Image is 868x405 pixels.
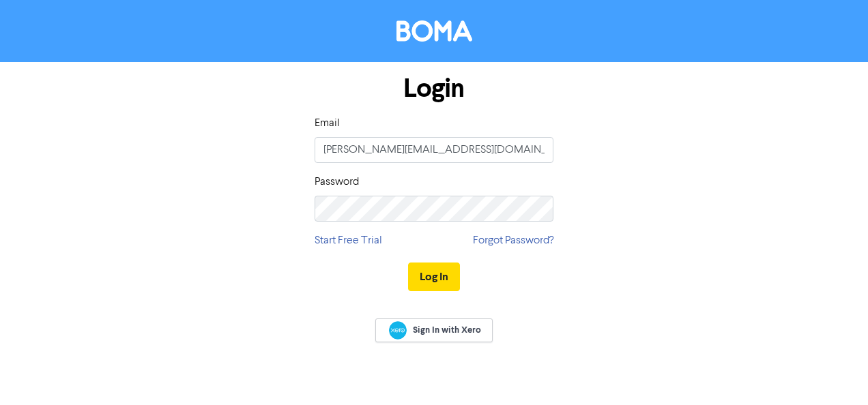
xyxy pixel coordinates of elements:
[408,262,460,291] button: Log In
[473,232,553,249] a: Forgot Password?
[800,340,868,405] iframe: Chat Widget
[389,321,407,340] img: Xero logo
[315,174,359,190] label: Password
[315,73,553,104] h1: Login
[375,318,493,342] a: Sign In with Xero
[396,20,472,42] img: BOMA Logo
[315,115,340,132] label: Email
[315,232,382,249] a: Start Free Trial
[413,324,481,336] span: Sign In with Xero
